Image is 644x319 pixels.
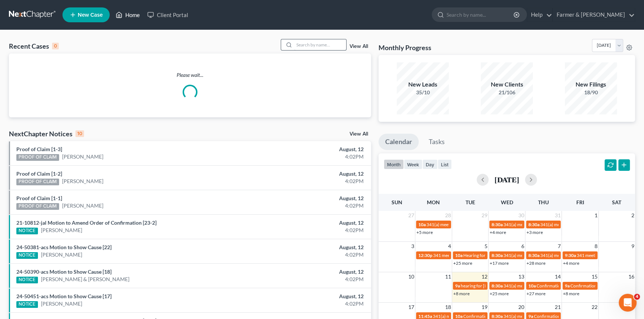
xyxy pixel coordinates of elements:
span: 341(a) meeting for Greisis De La [PERSON_NAME] [503,253,601,258]
div: 10 [75,130,84,137]
a: Proof of Claim [1-2] [16,170,62,177]
a: Client Portal [144,8,192,22]
div: 4:02PM [253,251,364,258]
a: Home [112,8,144,22]
span: 7 [557,242,561,251]
span: 14 [554,272,561,281]
div: NOTICE [16,277,38,283]
span: 9 [631,242,635,251]
input: Search by name... [447,8,515,22]
a: [PERSON_NAME] [41,251,82,258]
span: 341 meeting for [PERSON_NAME]-[GEOGRAPHIC_DATA] [433,253,546,258]
div: NextChapter Notices [9,129,84,138]
span: 8:30a [492,313,503,319]
iframe: Intercom live chat [619,294,637,312]
span: 8:30a [492,283,503,289]
span: New Case [78,12,103,18]
a: 24-50451-acs Motion to Show Cause [17] [16,293,112,299]
p: Please wait... [9,71,371,79]
div: PROOF OF CLAIM [16,179,59,185]
span: hearing for [PERSON_NAME] & [PERSON_NAME] [461,283,557,289]
div: 21/106 [481,89,533,96]
span: Mon [427,199,440,205]
span: 12:30p [418,253,432,258]
div: Recent Cases [9,42,59,51]
a: [PERSON_NAME] [41,300,82,307]
span: 6 [521,242,525,251]
div: August, 12 [253,219,364,227]
div: 4:02PM [253,276,364,283]
span: 341(a) meeting for [PERSON_NAME] [433,313,505,319]
span: 17 [408,303,415,312]
span: Sun [392,199,402,205]
span: 11 [444,272,452,281]
button: day [422,159,438,169]
span: 9a [565,283,570,289]
span: Confirmation hearing for [PERSON_NAME] [534,313,618,319]
div: August, 12 [253,293,364,300]
span: 16 [628,272,635,281]
div: August, 12 [253,268,364,276]
span: 9a [528,313,533,319]
a: [PERSON_NAME] [62,153,103,160]
span: 3 [410,242,415,251]
a: Tasks [422,134,451,150]
a: Calendar [379,134,419,150]
a: 21-10812-jal Motion to Amend Order of Confirmation [23-2] [16,219,157,226]
span: 8:30a [528,222,540,227]
span: 18 [444,303,452,312]
div: 4:02PM [253,153,364,160]
a: +3 more [527,230,543,235]
span: 27 [408,211,415,220]
span: 10 [408,272,415,281]
a: View All [350,44,368,49]
a: +17 more [490,260,509,266]
span: 29 [481,211,488,220]
span: 8:30a [492,222,503,227]
a: Farmer & [PERSON_NAME] [553,8,635,22]
span: 31 [554,211,561,220]
span: 20 [518,303,525,312]
span: 10a [455,253,463,258]
span: Hearing for [PERSON_NAME] [463,253,521,258]
a: [PERSON_NAME] [62,202,103,209]
div: PROOF OF CLAIM [16,154,59,161]
a: View All [350,131,368,137]
span: 8:30a [492,253,503,258]
span: 11:45a [418,313,432,319]
div: August, 12 [253,170,364,178]
a: [PERSON_NAME] [41,227,82,234]
span: 21 [554,303,561,312]
span: 10a [455,313,463,319]
span: 28 [444,211,452,220]
div: NOTICE [16,228,38,234]
span: 12 [481,272,488,281]
a: [PERSON_NAME] [62,178,103,185]
span: 9a [455,283,460,289]
a: +28 more [527,260,545,266]
a: 24-50390-acs Motion to Show Cause [18] [16,268,112,275]
a: 24-50381-acs Motion to Show Cause [22] [16,244,112,250]
span: 22 [591,303,598,312]
div: New Filings [565,80,617,89]
span: 19 [481,303,488,312]
a: [PERSON_NAME] & [PERSON_NAME] [41,276,129,283]
span: 1 [594,211,598,220]
span: 30 [518,211,525,220]
span: Thu [538,199,549,205]
span: 8 [594,242,598,251]
div: PROOF OF CLAIM [16,203,59,210]
div: 4:02PM [253,227,364,234]
button: week [404,159,422,169]
a: +8 more [453,291,470,296]
input: Search by name... [294,39,346,50]
span: 4 [447,242,452,251]
span: Tue [465,199,475,205]
button: list [438,159,452,169]
div: 4:02PM [253,300,364,307]
span: 5 [484,242,488,251]
button: month [384,159,404,169]
div: NOTICE [16,301,38,308]
span: Wed [500,199,513,205]
span: 10a [528,283,536,289]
